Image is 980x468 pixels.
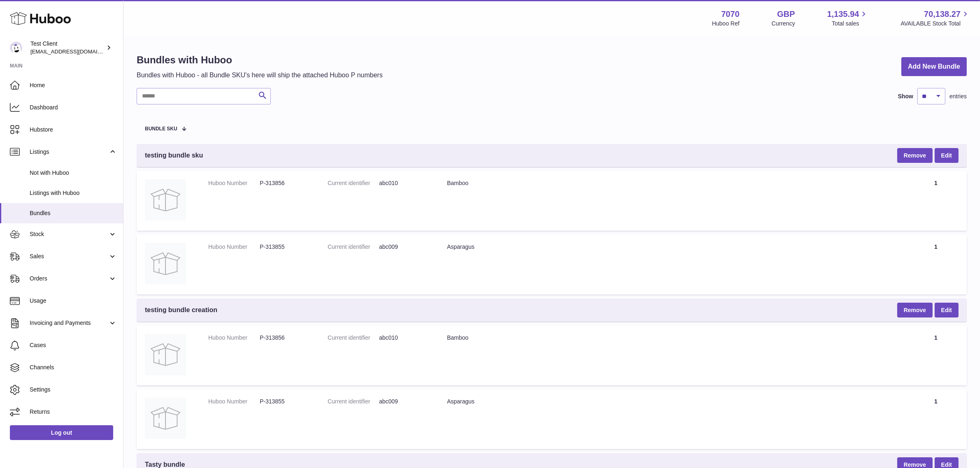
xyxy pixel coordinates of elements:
img: Bamboo [145,334,186,375]
td: 1 [905,171,967,231]
span: Bundle SKU [145,126,177,132]
dt: Huboo Number [208,398,260,405]
span: Dashboard [30,104,117,111]
span: testing bundle sku [145,151,203,160]
dt: Current identifier [328,334,379,342]
a: Edit [935,303,959,317]
dt: Current identifier [328,398,379,405]
span: Listings [30,148,108,156]
a: Edit [935,148,959,163]
span: Total sales [832,20,868,28]
dd: P-313856 [260,334,311,342]
button: Remove [897,148,933,163]
span: AVAILABLE Stock Total [901,20,970,28]
div: Bamboo [447,179,897,187]
dd: abc010 [379,334,431,342]
dd: P-313856 [260,179,311,187]
dd: abc010 [379,179,431,187]
span: 1,135.94 [827,9,859,20]
td: 1 [905,389,967,449]
div: Huboo Ref [712,20,740,28]
span: [EMAIL_ADDRESS][DOMAIN_NAME] [30,48,121,55]
dt: Current identifier [328,243,379,251]
a: 1,135.94 Total sales [827,9,869,28]
div: Asparagus [447,398,897,405]
td: 1 [905,326,967,385]
span: entries [950,93,967,100]
strong: 7070 [721,9,740,20]
td: 1 [905,235,967,294]
span: Not with Huboo [30,169,117,177]
span: Invoicing and Payments [30,319,108,327]
img: Bamboo [145,179,186,220]
span: Stock [30,230,108,238]
dt: Huboo Number [208,179,260,187]
span: Returns [30,408,117,416]
img: Asparagus [145,243,186,284]
div: Asparagus [447,243,897,251]
dt: Current identifier [328,179,379,187]
span: Listings with Huboo [30,189,117,197]
h1: Bundles with Huboo [137,53,383,67]
a: Log out [10,425,113,440]
span: Bundles [30,209,117,217]
label: Show [898,93,913,100]
span: Orders [30,275,108,283]
dd: abc009 [379,398,431,405]
div: Currency [772,20,795,28]
span: 70,138.27 [924,9,961,20]
div: Bamboo [447,334,897,342]
dd: abc009 [379,243,431,251]
a: Add New Bundle [901,57,967,76]
span: Home [30,81,117,89]
button: Remove [897,303,933,317]
dd: P-313855 [260,398,311,405]
span: Usage [30,297,117,305]
strong: GBP [777,9,795,20]
dt: Huboo Number [208,334,260,342]
dd: P-313855 [260,243,311,251]
span: Settings [30,386,117,394]
span: Hubstore [30,126,117,134]
div: Test Client [30,40,105,56]
img: internalAdmin-7070@internal.huboo.com [10,42,22,54]
span: Channels [30,364,117,371]
span: testing bundle creation [145,306,217,315]
a: 70,138.27 AVAILABLE Stock Total [901,9,970,28]
span: Cases [30,341,117,349]
img: Asparagus [145,398,186,439]
span: Sales [30,253,108,260]
dt: Huboo Number [208,243,260,251]
p: Bundles with Huboo - all Bundle SKU's here will ship the attached Huboo P numbers [137,71,383,80]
